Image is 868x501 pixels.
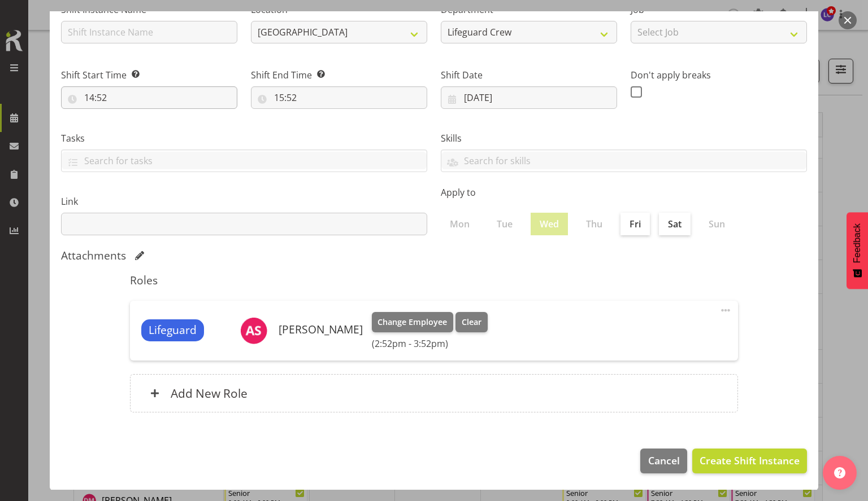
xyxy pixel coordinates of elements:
[640,449,687,473] button: Cancel
[692,449,807,473] button: Create Shift Instance
[372,312,454,332] button: Change Employee
[61,131,427,145] label: Tasks
[852,223,862,263] span: Feedback
[620,213,650,235] label: Fri
[488,213,522,235] label: Tue
[377,316,447,328] span: Change Employee
[61,21,237,43] input: Shift Instance Name
[441,213,479,235] label: Mon
[700,213,734,235] label: Sun
[251,86,427,109] input: Click to select...
[441,152,806,169] input: Search for skills
[531,213,568,235] label: Wed
[631,68,807,82] label: Don't apply breaks
[61,68,237,82] label: Shift Start Time
[279,323,363,336] h6: [PERSON_NAME]
[61,249,126,262] h5: Attachments
[577,213,611,235] label: Thu
[62,152,427,169] input: Search for tasks
[240,317,267,344] img: alex-sansom10370.jpg
[171,386,248,401] h6: Add New Role
[441,186,807,199] label: Apply to
[847,212,868,289] button: Feedback - Show survey
[149,322,197,339] span: Lifeguard
[372,338,488,349] h6: (2:52pm - 3:52pm)
[441,86,617,109] input: Click to select...
[441,131,807,145] label: Skills
[834,467,845,478] img: help-xxl-2.png
[700,453,800,468] span: Create Shift Instance
[455,312,488,332] button: Clear
[251,68,427,82] label: Shift End Time
[441,68,617,82] label: Shift Date
[61,195,427,208] label: Link
[61,86,237,109] input: Click to select...
[462,316,481,328] span: Clear
[130,274,738,287] h5: Roles
[648,453,680,468] span: Cancel
[659,213,691,235] label: Sat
